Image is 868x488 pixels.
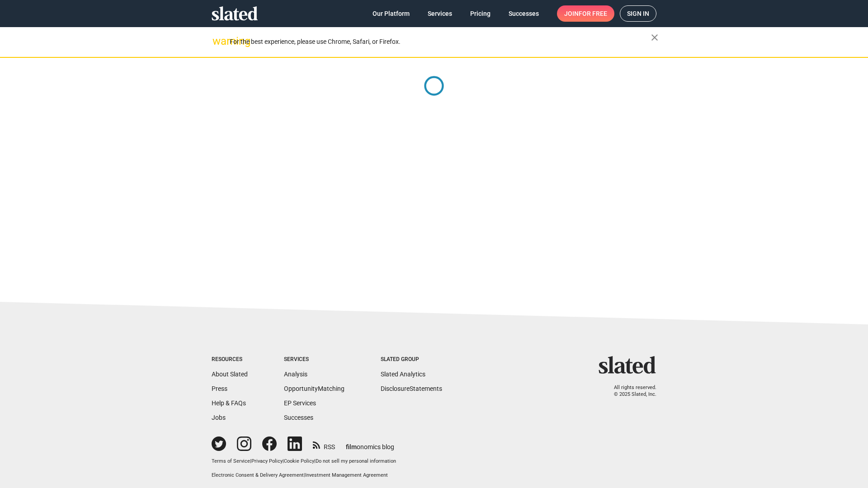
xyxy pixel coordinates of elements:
[557,5,614,22] a: Joinfor free
[381,356,442,363] div: Slated Group
[212,356,248,363] div: Resources
[212,385,227,392] a: Press
[509,5,539,22] span: Successes
[564,5,607,22] span: Join
[284,399,316,407] a: EP Services
[230,36,651,48] div: For the best experience, please use Chrome, Safari, or Firefox.
[381,371,425,378] a: Slated Analytics
[501,5,546,22] a: Successes
[346,436,394,451] a: filmonomics blog
[284,356,344,363] div: Services
[627,6,649,21] span: Sign in
[284,458,314,464] a: Cookie Policy
[314,458,316,464] span: |
[365,5,417,22] a: Our Platform
[420,5,459,22] a: Services
[316,458,396,465] button: Do not sell my personal information
[283,458,284,464] span: |
[251,458,283,464] a: Privacy Policy
[463,5,498,22] a: Pricing
[305,472,388,478] a: Investment Management Agreement
[212,472,304,478] a: Electronic Consent & Delivery Agreement
[579,5,607,22] span: for free
[284,385,344,392] a: OpportunityMatching
[381,385,442,392] a: DisclosureStatements
[649,32,660,43] mat-icon: close
[284,414,313,421] a: Successes
[620,5,656,22] a: Sign in
[313,437,335,451] a: RSS
[212,458,250,464] a: Terms of Service
[212,414,226,421] a: Jobs
[212,399,246,407] a: Help & FAQs
[212,36,223,47] mat-icon: warning
[428,5,452,22] span: Services
[373,5,410,22] span: Our Platform
[304,472,305,478] span: |
[212,371,248,378] a: About Slated
[346,443,357,450] span: film
[470,5,491,22] span: Pricing
[604,385,656,398] p: All rights reserved. © 2025 Slated, Inc.
[250,458,251,464] span: |
[284,371,307,378] a: Analysis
